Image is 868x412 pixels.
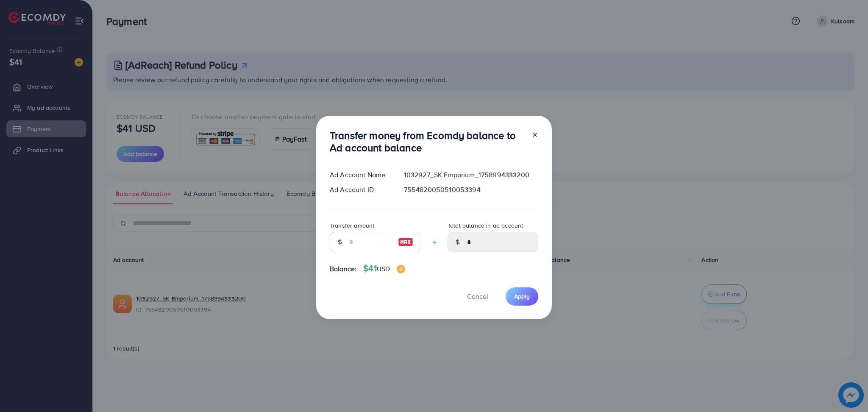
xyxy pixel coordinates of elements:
[323,170,397,180] div: Ad Account Name
[377,264,390,273] span: USD
[467,292,488,301] span: Cancel
[330,129,525,154] h3: Transfer money from Ecomdy balance to Ad account balance
[330,221,374,230] label: Transfer amount
[506,287,538,306] button: Apply
[363,263,405,274] h4: $41
[448,221,523,230] label: Total balance in ad account
[330,264,356,274] span: Balance:
[456,287,499,306] button: Cancel
[397,185,545,195] div: 7554820050510053394
[397,170,545,180] div: 1032927_SK Emporium_1758994333200
[397,265,405,273] img: image
[323,185,397,195] div: Ad Account ID
[398,237,413,247] img: image
[514,292,530,301] span: Apply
